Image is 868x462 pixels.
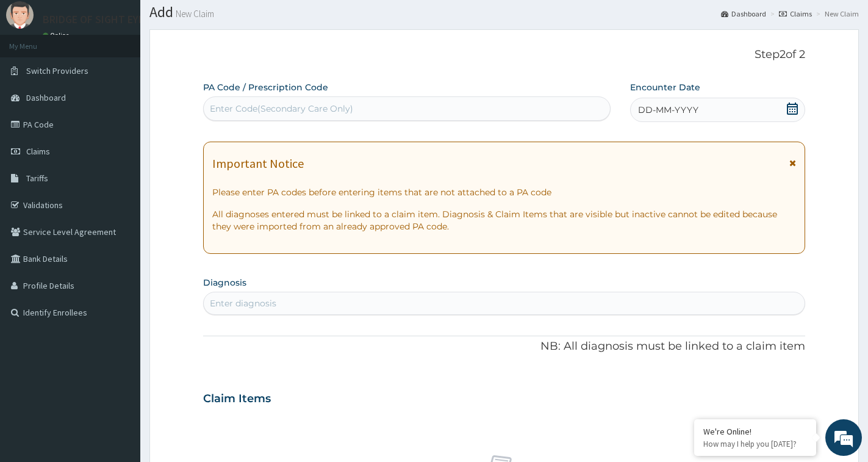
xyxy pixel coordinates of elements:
li: New Claim [813,9,859,19]
div: Chat with us now [63,68,205,84]
label: Diagnosis [203,276,246,289]
div: Enter Code(Secondary Care Only) [210,103,353,115]
p: How may I help you today? [703,439,807,449]
span: Switch Providers [26,65,88,76]
label: Encounter Date [630,81,700,93]
h1: Important Notice [212,157,304,170]
img: User Image [6,1,34,29]
div: We're Online! [703,426,807,437]
span: DD-MM-YYYY [638,104,698,116]
span: Tariffs [26,173,48,184]
a: Online [43,31,72,40]
label: PA Code / Prescription Code [203,81,328,93]
p: Step 2 of 2 [203,48,805,62]
a: Dashboard [721,9,766,19]
textarea: Type your message and hit 'Enter' [6,333,232,376]
p: All diagnoses entered must be linked to a claim item. Diagnosis & Claim Items that are visible bu... [212,208,796,233]
p: Please enter PA codes before entering items that are not attached to a PA code [212,186,796,198]
div: Minimize live chat window [200,6,229,35]
span: Claims [26,146,50,157]
small: New Claim [173,9,214,18]
span: Dashboard [26,92,66,103]
a: Claims [779,9,812,19]
div: Enter diagnosis [210,297,276,309]
p: BRIDGE OF SIGHT EYE CLINIC [43,14,178,25]
h1: Add [149,4,859,20]
span: We're online! [71,154,168,277]
h3: Claim Items [203,392,271,406]
img: d_794563401_company_1708531726252_794563401 [23,61,49,92]
p: NB: All diagnosis must be linked to a claim item [203,339,805,355]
